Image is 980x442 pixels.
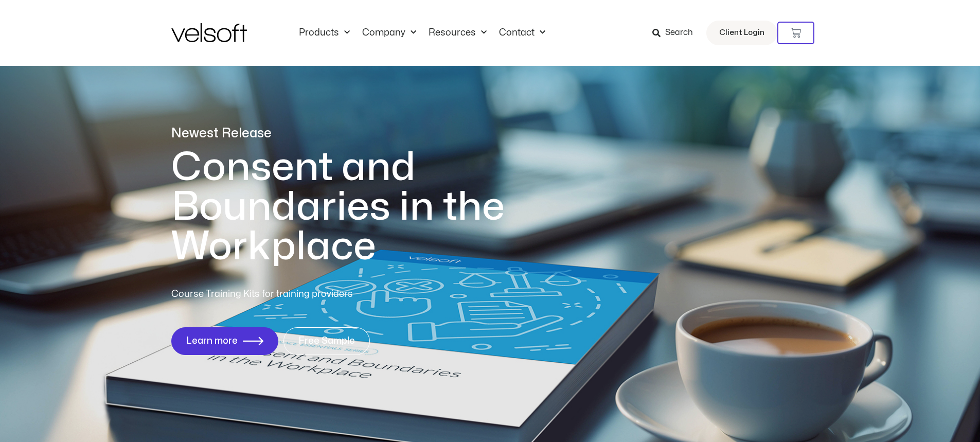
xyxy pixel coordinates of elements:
[356,27,422,39] a: CompanyMenu Toggle
[171,125,547,143] p: Newest Release
[293,27,551,39] nav: Menu
[706,21,777,45] a: Client Login
[719,26,764,40] span: Client Login
[171,287,427,302] p: Course Training Kits for training providers
[422,27,493,39] a: ResourcesMenu Toggle
[283,327,370,355] a: Free Sample
[171,327,278,355] a: Learn more
[493,27,551,39] a: ContactMenu Toggle
[186,336,238,346] span: Learn more
[652,24,700,42] a: Search
[171,148,547,267] h1: Consent and Boundaries in the Workplace
[298,336,355,346] span: Free Sample
[171,23,247,42] img: Velsoft Training Materials
[293,27,356,39] a: ProductsMenu Toggle
[665,26,693,40] span: Search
